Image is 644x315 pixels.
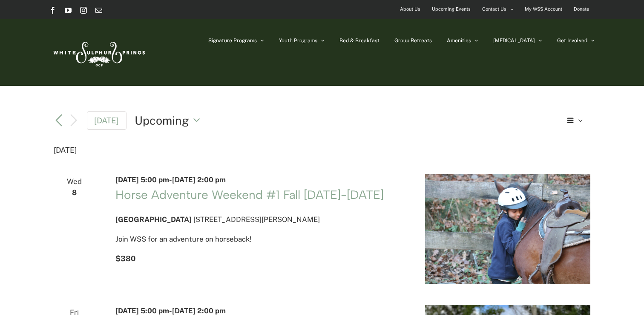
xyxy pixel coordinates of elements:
span: Youth Programs [279,38,317,43]
button: Next Events [69,114,79,127]
a: Signature Programs [208,19,264,62]
a: Instagram [80,7,87,14]
a: Email [95,7,102,14]
span: 8 [54,187,95,199]
span: About Us [400,3,420,15]
time: - [115,306,226,315]
nav: Main Menu [208,19,595,62]
span: Contact Us [482,3,506,15]
span: [DATE] 2:00 pm [172,306,226,315]
a: Horse Adventure Weekend #1 Fall [DATE]-[DATE] [115,187,384,202]
span: $380 [115,254,135,263]
img: White Sulphur Springs Logo [49,32,147,73]
span: Bed & Breakfast [339,38,379,43]
p: Join WSS for an adventure on horseback! [115,233,405,245]
span: Group Retreats [394,38,432,43]
span: Signature Programs [208,38,257,43]
time: - [115,175,226,184]
span: [GEOGRAPHIC_DATA] [115,215,192,224]
a: Bed & Breakfast [339,19,379,62]
a: Previous Events [54,115,64,125]
a: Group Retreats [394,19,432,62]
span: [DATE] 2:00 pm [172,175,226,184]
a: [MEDICAL_DATA] [493,19,542,62]
span: Donate [574,3,589,15]
a: Facebook [49,7,56,14]
a: Amenities [447,19,478,62]
time: [DATE] [54,143,77,157]
span: [DATE] 5:00 pm [115,306,169,315]
span: [STREET_ADDRESS][PERSON_NAME] [193,215,320,224]
a: Youth Programs [279,19,325,62]
span: [MEDICAL_DATA] [493,38,535,43]
a: [DATE] [87,111,127,130]
img: IMG_1414 [425,174,590,284]
span: Get Involved [557,38,587,43]
span: Wed [54,175,95,188]
a: Get Involved [557,19,595,62]
span: Upcoming Events [432,3,471,15]
button: Upcoming [135,112,205,128]
a: YouTube [65,7,72,14]
span: [DATE] 5:00 pm [115,175,169,184]
span: Upcoming [135,112,189,128]
span: Amenities [447,38,471,43]
span: My WSS Account [525,3,562,15]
